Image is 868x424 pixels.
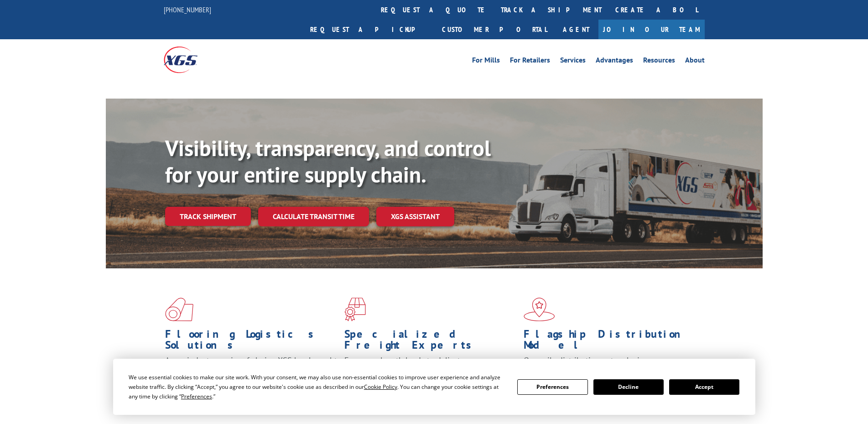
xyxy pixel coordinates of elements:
[472,57,500,67] a: For Mills
[164,5,211,14] a: [PHONE_NUMBER]
[596,57,633,67] a: Advantages
[517,379,587,395] button: Preferences
[524,355,691,377] span: Our agile distribution network gives you nationwide inventory management on demand.
[643,57,675,67] a: Resources
[258,207,369,226] a: Calculate transit time
[510,57,550,67] a: For Retailers
[560,57,586,67] a: Services
[524,298,555,321] img: xgs-icon-flagship-distribution-model-red
[165,134,491,188] b: Visibility, transparency, and control for your entire supply chain.
[554,20,598,39] a: Agent
[598,20,705,39] a: Join Our Team
[165,329,338,355] h1: Flooring Logistics Solutions
[376,207,454,226] a: XGS ASSISTANT
[165,298,193,321] img: xgs-icon-total-supply-chain-intelligence-red
[344,355,517,396] p: From overlength loads to delicate cargo, our experienced staff knows the best way to move your fr...
[165,355,337,387] span: As an industry carrier of choice, XGS has brought innovation and dedication to flooring logistics...
[669,379,739,395] button: Accept
[181,393,212,400] span: Preferences
[344,298,366,321] img: xgs-icon-focused-on-flooring-red
[435,20,554,39] a: Customer Portal
[129,372,506,401] div: We use essential cookies to make our site work. With your consent, we may also use non-essential ...
[364,383,397,391] span: Cookie Policy
[685,57,705,67] a: About
[593,379,664,395] button: Decline
[113,359,755,415] div: Cookie Consent Prompt
[303,20,435,39] a: Request a pickup
[165,207,251,226] a: Track shipment
[524,329,696,355] h1: Flagship Distribution Model
[344,329,517,355] h1: Specialized Freight Experts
